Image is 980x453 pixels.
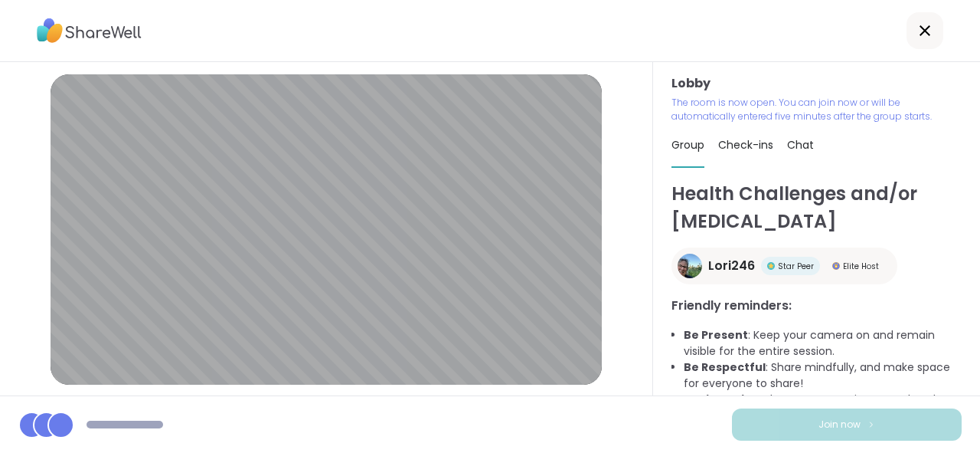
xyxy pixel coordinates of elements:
[671,297,962,315] h3: Friendly reminders:
[708,257,755,275] span: Lori246
[684,359,766,375] b: Be Respectful
[778,261,814,272] span: Star Peer
[867,420,876,428] img: ShareWell Logomark
[832,262,840,270] img: Elite Host
[787,137,814,153] span: Chat
[843,261,879,272] span: Elite Host
[678,254,702,278] img: Lori246
[718,137,773,153] span: Check-ins
[684,392,962,440] li: : Share your experiences rather than advice, as peers are not mental health professionals.
[671,74,962,93] h3: Lobby
[684,392,759,407] b: Avoid Advice
[671,96,962,123] p: The room is now open. You can join now or will be automatically entered five minutes after the gr...
[767,262,775,270] img: Star Peer
[671,137,704,153] span: Group
[684,359,962,392] li: : Share mindfully, and make space for everyone to share!
[818,418,861,432] span: Join now
[671,248,897,284] a: Lori246Lori246Star PeerStar PeerElite HostElite Host
[37,13,142,48] img: ShareWell Logo
[684,327,962,359] li: : Keep your camera on and remain visible for the entire session.
[671,180,962,235] h1: Health Challenges and/or [MEDICAL_DATA]
[684,327,748,343] b: Be Present
[732,409,962,441] button: Join now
